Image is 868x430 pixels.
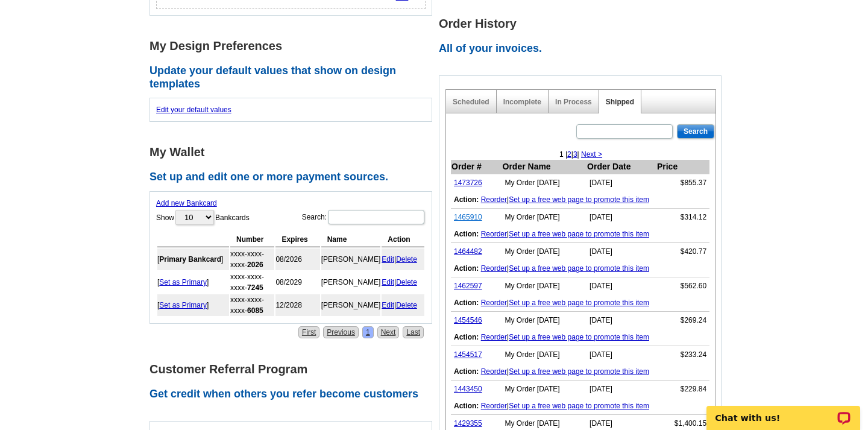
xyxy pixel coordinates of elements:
[451,329,709,346] td: |
[454,367,479,376] b: Action:
[149,40,439,52] h1: My Design Preferences
[275,271,319,293] td: 08/2029
[230,271,274,293] td: xxxx-xxxx-xxxx-
[587,381,656,398] td: [DATE]
[321,248,381,270] td: [PERSON_NAME]
[587,277,656,295] td: [DATE]
[454,230,479,238] b: Action:
[656,381,709,398] td: $229.84
[567,150,571,159] a: 2
[555,98,592,106] a: In Process
[656,243,709,261] td: $420.77
[677,124,714,139] input: Search
[454,419,482,428] a: 1429355
[156,106,231,114] a: Edit your default values
[275,294,319,316] td: 12/2028
[581,150,602,159] a: Next >
[587,209,656,226] td: [DATE]
[302,209,426,226] label: Search:
[382,248,424,270] td: |
[587,312,656,329] td: [DATE]
[230,232,274,247] th: Number
[656,346,709,364] td: $233.24
[396,301,417,309] a: Delete
[454,195,479,204] b: Action:
[502,346,587,364] td: My Order [DATE]
[159,301,207,309] a: Set as Primary
[362,326,374,338] a: 1
[509,195,649,204] a: Set up a free web page to promote this item
[502,312,587,329] td: My Order [DATE]
[503,98,541,106] a: Incomplete
[275,232,319,247] th: Expires
[382,271,424,293] td: |
[587,160,656,174] th: Order Date
[509,299,649,307] a: Set up a free web page to promote this item
[451,397,709,415] td: |
[382,301,394,309] a: Edit
[321,294,381,316] td: [PERSON_NAME]
[454,282,482,290] a: 1462597
[454,264,479,273] b: Action:
[247,306,263,315] strong: 6085
[377,326,400,338] a: Next
[149,171,439,184] h2: Set up and edit one or more payment sources.
[509,333,649,341] a: Set up a free web page to promote this item
[454,213,482,221] a: 1465910
[454,299,479,307] b: Action:
[502,277,587,295] td: My Order [DATE]
[382,278,394,286] a: Edit
[298,326,319,338] a: First
[502,243,587,261] td: My Order [DATE]
[149,363,439,376] h1: Customer Referral Program
[403,326,424,338] a: Last
[454,385,482,393] a: 1443450
[454,350,482,359] a: 1454517
[149,146,439,159] h1: My Wallet
[454,316,482,324] a: 1454546
[481,299,507,307] a: Reorder
[323,326,359,338] a: Previous
[157,294,229,316] td: [ ]
[396,255,417,264] a: Delete
[656,209,709,226] td: $314.12
[656,160,709,174] th: Price
[247,261,263,269] strong: 2026
[481,195,507,204] a: Reorder
[656,277,709,295] td: $562.60
[656,312,709,329] td: $269.24
[453,98,489,106] a: Scheduled
[699,392,868,430] iframe: LiveChat chat widget
[175,210,214,225] select: ShowBankcards
[509,367,649,376] a: Set up a free web page to promote this item
[481,402,507,410] a: Reorder
[321,232,381,247] th: Name
[451,226,709,243] td: |
[275,248,319,270] td: 08/2026
[159,255,221,264] b: Primary Bankcard
[446,149,715,160] div: 1 | | |
[149,388,439,401] h2: Get credit when others you refer become customers
[159,278,207,286] a: Set as Primary
[451,294,709,312] td: |
[454,333,479,341] b: Action:
[587,243,656,261] td: [DATE]
[587,174,656,192] td: [DATE]
[439,42,728,55] h2: All of your invoices.
[149,65,439,90] h2: Update your default values that show on design templates
[439,17,728,30] h1: Order History
[656,174,709,192] td: $855.37
[451,191,709,209] td: |
[451,363,709,381] td: |
[157,248,229,270] td: [ ]
[328,210,424,224] input: Search:
[509,264,649,273] a: Set up a free web page to promote this item
[509,230,649,238] a: Set up a free web page to promote this item
[481,264,507,273] a: Reorder
[382,255,394,264] a: Edit
[481,333,507,341] a: Reorder
[247,283,263,292] strong: 7245
[156,209,250,226] label: Show Bankcards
